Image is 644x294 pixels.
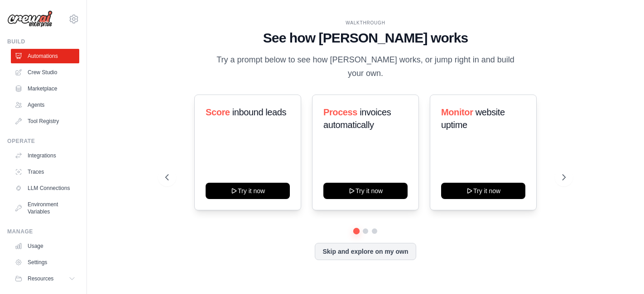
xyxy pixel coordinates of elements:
[28,275,53,282] span: Resources
[323,183,408,199] button: Try it now
[232,107,286,117] span: inbound leads
[206,107,230,117] span: Score
[11,65,79,80] a: Crew Studio
[11,255,79,270] a: Settings
[11,181,79,195] a: LLM Connections
[11,148,79,163] a: Integrations
[7,38,79,45] div: Build
[441,183,525,199] button: Try it now
[213,53,518,80] p: Try a prompt below to see how [PERSON_NAME] works, or jump right in and build your own.
[206,183,290,199] button: Try it now
[323,107,357,117] span: Process
[7,138,79,145] div: Operate
[11,81,79,96] a: Marketplace
[7,10,53,28] img: Logo
[441,107,473,117] span: Monitor
[441,107,505,130] span: website uptime
[11,114,79,128] a: Tool Registry
[11,197,79,219] a: Environment Variables
[11,49,79,63] a: Automations
[323,107,391,130] span: invoices automatically
[165,19,566,26] div: WALKTHROUGH
[165,30,566,46] h1: See how [PERSON_NAME] works
[11,98,79,112] a: Agents
[11,239,79,253] a: Usage
[11,165,79,179] a: Traces
[11,271,79,286] button: Resources
[7,228,79,235] div: Manage
[315,243,416,260] button: Skip and explore on my own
